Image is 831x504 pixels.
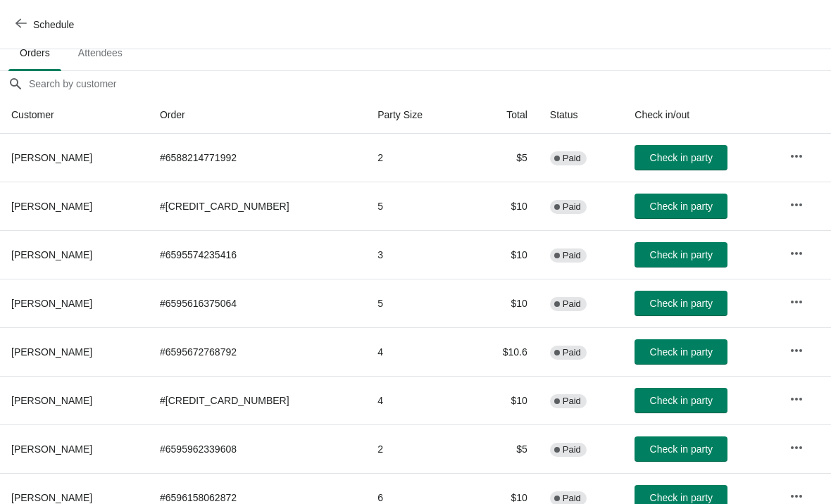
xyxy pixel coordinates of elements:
td: # 6595616375064 [149,279,366,327]
td: $10.6 [463,327,539,376]
td: # [CREDIT_CARD_NUMBER] [149,376,366,424]
td: # 6595962339608 [149,424,366,473]
span: Check in party [650,346,713,358]
span: [PERSON_NAME] [11,346,92,358]
span: Check in party [650,492,713,503]
span: [PERSON_NAME] [11,249,92,260]
td: 5 [366,279,463,327]
span: Paid [563,153,581,164]
button: Check in party [635,339,727,365]
td: $5 [463,134,539,182]
button: Check in party [635,145,727,170]
td: $10 [463,230,539,279]
span: [PERSON_NAME] [11,152,92,163]
span: Attendees [67,40,134,65]
td: 5 [366,182,463,230]
span: Schedule [33,19,74,30]
span: Check in party [650,152,713,163]
span: Paid [563,298,581,310]
span: [PERSON_NAME] [11,298,92,309]
th: Order [149,96,366,134]
span: [PERSON_NAME] [11,201,92,212]
td: $10 [463,376,539,424]
td: # 6588214771992 [149,134,366,182]
button: Check in party [635,388,727,413]
td: # 6595672768792 [149,327,366,376]
span: [PERSON_NAME] [11,492,92,503]
span: Paid [563,396,581,407]
span: Check in party [650,201,713,212]
td: # 6595574235416 [149,230,366,279]
button: Check in party [635,436,727,462]
span: Paid [563,250,581,261]
button: Check in party [635,194,727,219]
span: Check in party [650,443,713,455]
span: Check in party [650,249,713,260]
td: 2 [366,134,463,182]
span: Orders [8,40,61,65]
th: Total [463,96,539,134]
button: Check in party [635,242,727,267]
span: Paid [563,493,581,504]
span: [PERSON_NAME] [11,395,92,406]
td: $10 [463,182,539,230]
input: Search by customer [28,71,831,96]
th: Status [539,96,623,134]
td: 4 [366,327,463,376]
td: 3 [366,230,463,279]
td: # [CREDIT_CARD_NUMBER] [149,182,366,230]
th: Check in/out [623,96,778,134]
span: [PERSON_NAME] [11,443,92,455]
button: Schedule [7,12,85,37]
td: $5 [463,424,539,473]
span: Check in party [650,395,713,406]
td: 4 [366,376,463,424]
span: Check in party [650,298,713,309]
button: Check in party [635,291,727,316]
th: Party Size [366,96,463,134]
span: Paid [563,347,581,358]
span: Paid [563,201,581,213]
td: 2 [366,424,463,473]
td: $10 [463,279,539,327]
span: Paid [563,444,581,455]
